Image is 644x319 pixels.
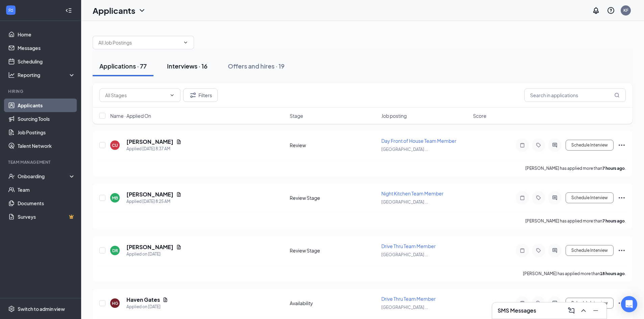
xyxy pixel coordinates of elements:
a: Home [18,28,75,41]
svg: Ellipses [618,299,626,307]
span: [GEOGRAPHIC_DATA] ... [381,147,428,152]
svg: Minimize [592,307,600,315]
div: DR [112,248,118,254]
a: SurveysCrown [18,210,75,223]
div: Applied on [DATE] [126,251,182,258]
svg: Settings [8,305,15,312]
svg: Note [518,142,526,148]
svg: Analysis [8,72,15,78]
svg: WorkstreamLogo [7,7,14,14]
svg: Note [518,300,526,306]
div: Reporting [18,72,76,78]
button: ChevronUp [578,305,589,316]
span: Job posting [381,112,407,119]
div: KF [623,7,628,13]
svg: Tag [534,142,543,148]
svg: ActiveChat [551,248,559,253]
svg: ActiveChat [551,300,559,306]
button: Schedule Interview [566,140,614,151]
svg: Tag [534,248,543,253]
div: Interviews · 16 [167,62,208,70]
h5: [PERSON_NAME] [126,191,173,198]
svg: ActiveChat [551,142,559,148]
svg: Tag [534,195,543,201]
svg: ActiveChat [551,195,559,201]
span: Drive Thru Team Member [381,243,436,249]
span: Drive Thru Team Member [381,296,436,302]
div: Team Management [8,159,74,165]
input: All Stages [105,91,167,99]
h3: SMS Messages [498,307,536,314]
h5: [PERSON_NAME] [126,243,173,251]
div: Review [290,142,377,149]
svg: Document [163,297,168,302]
div: Review Stage [290,194,377,201]
svg: ChevronUp [579,307,588,315]
span: Night Kitchen Team Member [381,190,444,196]
span: Score [473,112,486,119]
svg: Document [176,244,182,250]
a: Documents [18,196,75,210]
svg: Notifications [592,6,600,15]
svg: Ellipses [618,246,626,255]
div: Applications · 77 [99,62,147,70]
p: [PERSON_NAME] has applied more than . [525,165,626,171]
button: ComposeMessage [566,305,577,316]
a: Team [18,183,75,196]
span: [GEOGRAPHIC_DATA] ... [381,305,428,310]
a: Talent Network [18,139,75,153]
svg: QuestionInfo [607,6,615,15]
svg: Document [176,139,182,144]
svg: MagnifyingGlass [614,92,620,98]
div: Switch to admin view [18,305,65,312]
a: Applicants [18,99,75,112]
svg: Filter [189,91,197,99]
span: [GEOGRAPHIC_DATA] ... [381,200,428,205]
button: Minimize [590,305,601,316]
div: HG [112,300,118,306]
a: Sourcing Tools [18,112,75,126]
svg: Ellipses [618,194,626,202]
p: [PERSON_NAME] has applied more than . [523,271,626,276]
div: Applied [DATE] 8:37 AM [126,145,182,152]
div: MB [112,195,118,201]
div: Applied [DATE] 8:25 AM [126,198,182,205]
svg: ComposeMessage [567,307,575,315]
h1: Applicants [93,5,135,16]
a: Messages [18,41,75,55]
span: Day Front of House Team Member [381,138,456,144]
input: Search in applications [524,88,626,102]
b: 18 hours ago [600,271,625,276]
div: Applied on [DATE] [126,303,168,310]
svg: Tag [534,300,543,306]
div: Hiring [8,88,74,94]
span: Name · Applied On [110,112,151,119]
button: Schedule Interview [566,192,614,203]
div: Review Stage [290,247,377,254]
div: Open Intercom Messenger [621,296,637,312]
span: Stage [290,112,303,119]
a: Scheduling [18,55,75,68]
h5: [PERSON_NAME] [126,138,173,145]
button: Schedule Interview [566,245,614,256]
svg: UserCheck [8,173,15,180]
div: Availability [290,300,377,307]
svg: Document [176,192,182,197]
span: [GEOGRAPHIC_DATA] ... [381,252,428,257]
button: Schedule Interview [566,298,614,309]
input: All Job Postings [98,39,180,46]
svg: Note [518,248,526,253]
b: 7 hours ago [602,218,625,223]
a: Job Postings [18,126,75,139]
svg: ChevronDown [169,92,175,98]
svg: Collapse [65,7,72,14]
svg: Ellipses [618,141,626,149]
button: Filter Filters [183,88,218,102]
div: Onboarding [18,173,70,180]
svg: Note [518,195,526,201]
div: Offers and hires · 19 [228,62,285,70]
p: [PERSON_NAME] has applied more than . [525,218,626,224]
b: 7 hours ago [602,166,625,171]
svg: ChevronDown [138,6,146,15]
svg: ChevronDown [183,40,188,45]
